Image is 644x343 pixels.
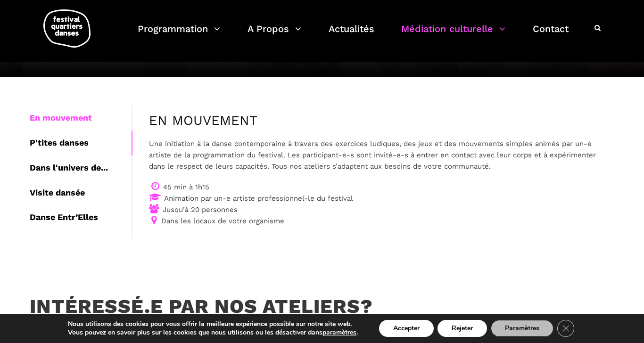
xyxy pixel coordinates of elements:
[30,205,132,230] div: Danse Entr’Elles
[248,21,301,49] a: A Propos
[30,180,132,205] div: Visite dansée
[68,328,358,337] p: Vous pouvez en savoir plus sur les cookies que nous utilisons ou les désactiver dans .
[138,21,220,49] a: Programmation
[557,320,574,337] button: Close GDPR Cookie Banner
[68,320,358,328] p: Nous utilisons des cookies pour vous offrir la meilleure expérience possible sur notre site web.
[149,181,598,227] p: 45 min à 1h15 Animation par un-e artiste professionnel-le du festival Jusqu’à 20 personnes Dans l...
[322,328,356,337] button: paramètres
[149,138,598,172] p: Une initiation à la danse contemporaine à travers des exercices ludiques, des jeux et des mouveme...
[30,295,373,318] h3: Intéressé.e par nos ateliers?
[149,113,598,129] h4: EN MOUVEMENT
[43,9,91,48] img: logo-fqd-med
[491,320,553,337] button: Paramètres
[379,320,434,337] button: Accepter
[329,21,374,49] a: Actualités
[438,320,487,337] button: Rejeter
[401,21,505,49] a: Médiation culturelle
[30,155,132,180] div: Dans l'univers de...
[30,106,132,131] div: En mouvement
[30,131,132,155] div: P'tites danses
[533,21,569,49] a: Contact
